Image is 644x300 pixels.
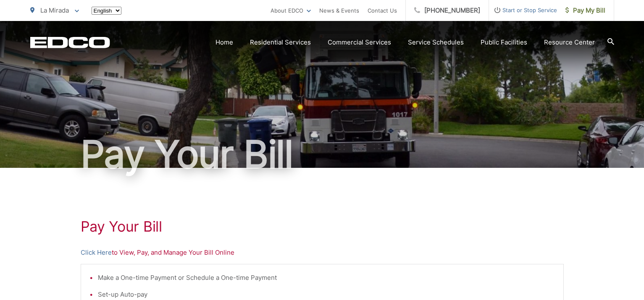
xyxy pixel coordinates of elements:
a: Contact Us [368,5,397,16]
a: News & Events [319,5,359,16]
a: Commercial Services [328,37,391,47]
a: Service Schedules [408,37,464,47]
a: Click Here [81,248,112,258]
li: Make a One-time Payment or Schedule a One-time Payment [98,273,555,283]
a: Home [216,37,233,47]
a: Resource Center [544,37,595,47]
select: Select a language [92,7,121,15]
p: to View, Pay, and Manage Your Bill Online [81,248,564,258]
a: Residential Services [250,37,311,47]
span: La Mirada [40,6,69,14]
li: Set-up Auto-pay [98,290,555,300]
h1: Pay Your Bill [81,218,564,235]
a: Public Facilities [481,37,527,47]
a: EDCD logo. Return to the homepage. [30,37,110,48]
span: Pay My Bill [565,5,605,16]
h1: Pay Your Bill [30,133,614,175]
a: About EDCO [271,5,311,16]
